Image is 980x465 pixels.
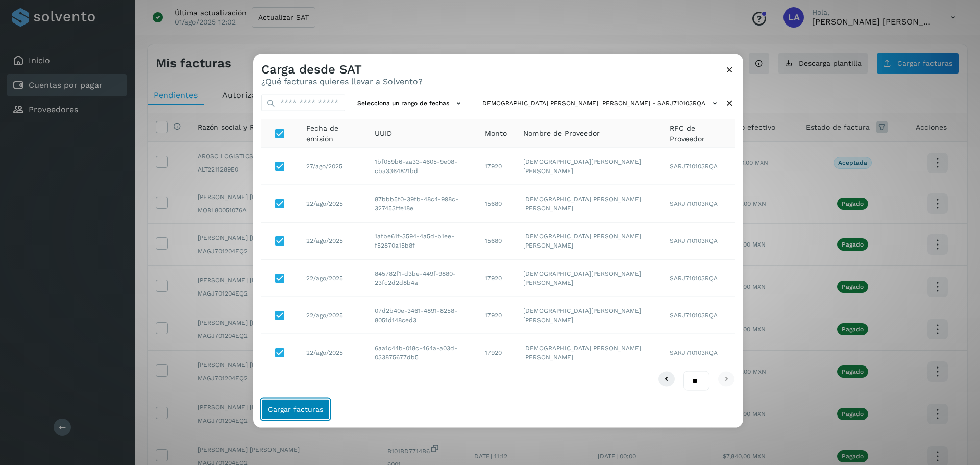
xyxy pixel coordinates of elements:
[261,77,423,86] p: ¿Qué facturas quieres llevar a Solvento?
[306,123,358,144] span: Fecha de emisión
[661,334,735,371] td: SARJ710103RQA
[515,334,661,371] td: [DEMOGRAPHIC_DATA][PERSON_NAME] [PERSON_NAME]
[366,297,477,334] td: 07d2b40e-3461-4891-8258-8051d148ced3
[366,334,477,371] td: 6aa1c44b-018c-464a-a03d-033875677db5
[477,148,515,185] td: 17920
[366,260,477,297] td: 845782f1-d3be-449f-9880-23fc2d2d8b4a
[261,399,330,420] button: Cargar facturas
[298,185,366,223] td: 22/ago/2025
[298,260,366,297] td: 22/ago/2025
[485,128,507,139] span: Monto
[515,223,661,260] td: [DEMOGRAPHIC_DATA][PERSON_NAME] [PERSON_NAME]
[298,223,366,260] td: 22/ago/2025
[375,128,392,139] span: UUID
[261,62,423,77] h3: Carga desde SAT
[477,334,515,371] td: 17920
[661,297,735,334] td: SARJ710103RQA
[477,185,515,223] td: 15680
[523,128,600,139] span: Nombre de Proveedor
[366,148,477,185] td: 1bf059b6-aa33-4605-9e08-cba3364821bd
[661,185,735,223] td: SARJ710103RQA
[366,185,477,223] td: 87bbb5f0-39fb-48c4-998c-327453ffe18e
[476,94,724,111] button: [DEMOGRAPHIC_DATA][PERSON_NAME] [PERSON_NAME] - SARJ710103RQA
[477,297,515,334] td: 17920
[661,223,735,260] td: SARJ710103RQA
[366,223,477,260] td: 1afbe61f-3594-4a5d-b1ee-f52870a15b8f
[515,185,661,223] td: [DEMOGRAPHIC_DATA][PERSON_NAME] [PERSON_NAME]
[477,223,515,260] td: 15680
[298,148,366,185] td: 27/ago/2025
[298,334,366,371] td: 22/ago/2025
[670,123,727,144] span: RFC de Proveedor
[661,148,735,185] td: SARJ710103RQA
[298,297,366,334] td: 22/ago/2025
[268,406,323,413] span: Cargar facturas
[661,260,735,297] td: SARJ710103RQA
[353,94,468,111] button: Selecciona un rango de fechas
[477,260,515,297] td: 17920
[515,260,661,297] td: [DEMOGRAPHIC_DATA][PERSON_NAME] [PERSON_NAME]
[515,297,661,334] td: [DEMOGRAPHIC_DATA][PERSON_NAME] [PERSON_NAME]
[515,148,661,185] td: [DEMOGRAPHIC_DATA][PERSON_NAME] [PERSON_NAME]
